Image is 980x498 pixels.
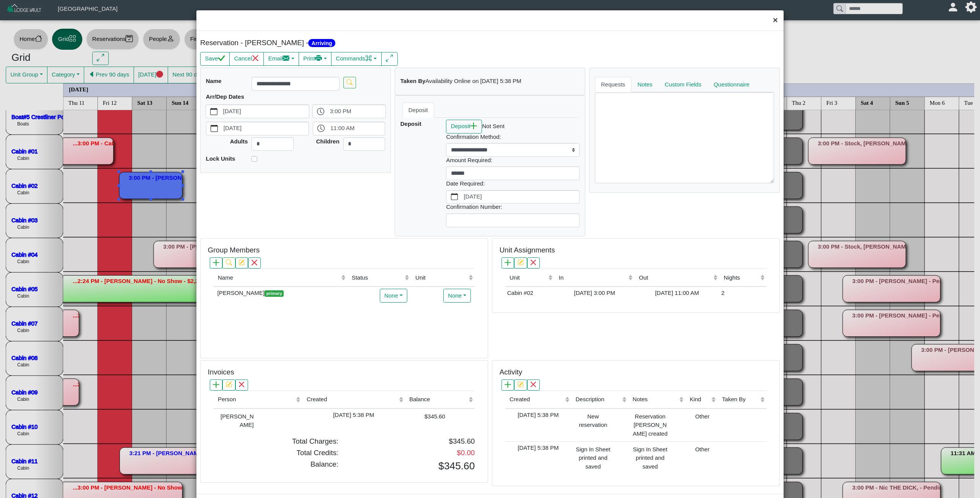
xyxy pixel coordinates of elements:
[446,120,482,133] button: Depositplus
[687,411,715,421] div: Other
[235,379,248,391] button: x
[238,259,245,265] svg: pencil square
[505,286,555,299] td: Cabin #02
[343,77,356,88] button: search
[200,52,230,66] button: Savecheck
[400,120,421,127] b: Deposit
[313,105,328,118] button: clock
[559,273,627,282] div: In
[317,125,325,132] svg: clock
[226,259,232,265] svg: search
[226,381,232,387] svg: pencil square
[630,444,668,471] div: Sign In Sheet printed and saved
[208,368,234,377] h5: Invoices
[707,77,755,92] a: Questionnaire
[214,437,338,446] h5: Total Charges:
[307,395,397,404] div: Created
[451,193,458,200] svg: calendar
[407,411,445,421] div: $345.60
[381,52,398,66] button: arrows angle expand
[229,52,264,66] button: Cancelx
[530,381,536,387] svg: x
[514,257,527,269] button: pencil square
[213,381,219,387] svg: plus
[415,273,467,282] div: Unit
[501,257,514,269] button: plus
[252,55,259,62] svg: x
[238,381,245,387] svg: x
[222,257,235,269] button: search
[386,55,393,62] svg: arrows angle expand
[514,379,527,391] button: pencil square
[527,257,540,269] button: x
[218,55,225,62] svg: check
[573,411,611,430] div: New reservation
[216,411,254,430] div: [PERSON_NAME]
[658,77,707,92] a: Custom Fields
[446,190,462,203] button: calendar
[263,52,299,66] button: Emailenvelope fill
[265,290,284,297] span: primary
[206,93,244,100] b: Arr/Dep Dates
[637,289,718,298] div: [DATE] 11:00 AM
[639,273,711,282] div: Out
[530,259,536,265] svg: x
[443,289,471,303] button: None
[304,411,403,420] div: [DATE] 5:38 PM
[507,444,570,452] div: [DATE] 5:38 PM
[210,379,222,391] button: plus
[687,444,715,454] div: Other
[518,259,524,265] svg: pencil square
[510,395,563,404] div: Created
[283,55,290,62] svg: envelope fill
[216,289,346,298] div: [PERSON_NAME]
[251,259,257,265] svg: x
[211,125,218,132] svg: calendar
[200,39,488,47] h5: Reservation - [PERSON_NAME] -
[206,155,235,162] b: Lock Units
[350,437,475,446] h5: $345.60
[313,122,329,135] button: clock
[631,77,658,92] a: Notes
[630,411,668,439] div: Reservation [PERSON_NAME] created at [DATE] 12:34:25 PM for dates [DATE] 3:00:00 PM to [DATE] 11:...
[722,395,758,404] div: Taken By
[206,78,222,84] b: Name
[214,460,338,469] h5: Balance:
[317,108,324,115] svg: clock
[299,52,332,66] button: Printprinter fill
[527,379,540,391] button: x
[222,105,309,118] label: [DATE]
[329,122,385,135] label: 11:00 AM
[400,78,426,84] b: Taken By
[690,395,710,404] div: Kind
[248,257,261,269] button: x
[315,55,322,62] svg: printer fill
[505,381,511,387] svg: plus
[352,273,403,282] div: Status
[500,368,522,377] h5: Activity
[462,190,580,203] label: [DATE]
[213,259,219,265] svg: plus
[206,122,222,135] button: calendar
[518,381,524,387] svg: pencil square
[482,123,504,129] i: Not Sent
[218,395,294,404] div: Person
[350,460,475,472] h3: $345.60
[235,257,248,269] button: pencil square
[557,289,633,298] div: [DATE] 3:00 PM
[573,444,611,471] div: Sign In Sheet printed and saved
[576,395,621,404] div: Description
[767,10,784,31] button: Close
[595,77,631,92] a: Requests
[446,133,580,140] h6: Confirmation Method:
[328,105,385,118] label: 3:00 PM
[500,246,555,255] h5: Unit Assignments
[501,379,514,391] button: plus
[724,273,759,282] div: Nights
[719,286,766,299] td: 2
[633,395,678,404] div: Notes
[214,449,338,457] h5: Total Credits:
[210,257,222,269] button: plus
[210,108,217,115] svg: calendar
[505,259,511,265] svg: plus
